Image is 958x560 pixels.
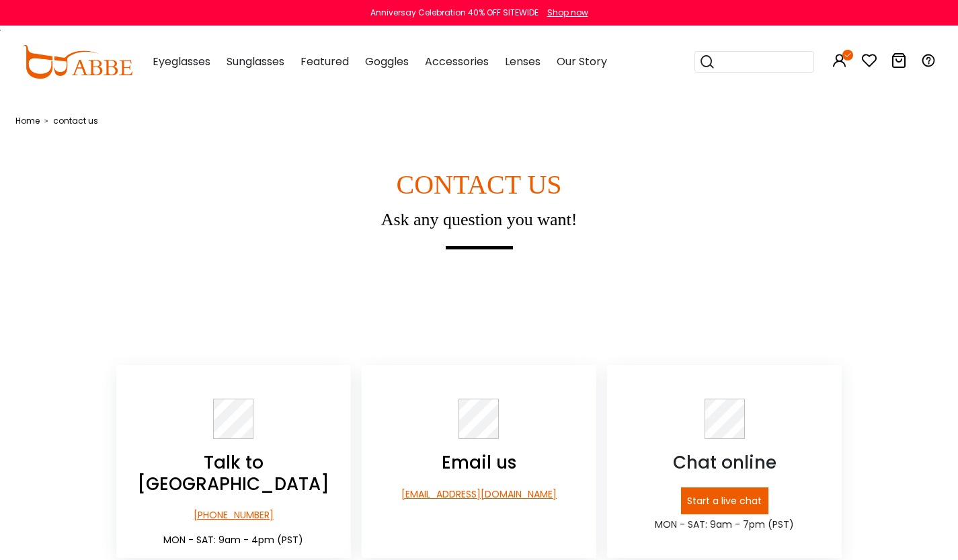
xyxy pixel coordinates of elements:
a: Shop now [541,7,588,18]
span: Goggles [365,54,409,69]
i: > [44,116,48,126]
iframe: Chat [664,26,948,510]
span: Lenses [505,54,541,69]
p: MON - SAT: 9am - 7pm (PST) [607,518,842,532]
a: Talk to [GEOGRAPHIC_DATA] [PHONE_NUMBER] MON - SAT: 9am - 4pm (PST) [116,399,351,547]
span: Accessories [425,54,489,69]
img: abbeglasses.com [22,45,132,79]
div: Shop now [547,7,588,19]
div: Anniversay Celebration 40% OFF SITEWIDE [370,7,538,19]
h3: Talk to [GEOGRAPHIC_DATA] [116,452,351,494]
span: contact us [53,115,98,126]
span: Eyeglasses [153,54,210,69]
span: Sunglasses [227,54,284,69]
p: MON - SAT: 9am - 4pm (PST) [116,533,351,547]
span: Featured [301,54,349,69]
p: [EMAIL_ADDRESS][DOMAIN_NAME] [362,487,596,502]
span: Our Story [557,54,607,69]
p: [PHONE_NUMBER] [116,508,351,522]
h3: Email us [362,452,596,473]
a: Email us [EMAIL_ADDRESS][DOMAIN_NAME] [362,399,596,501]
h3: Chat online [607,452,842,473]
a: Home [15,115,40,126]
